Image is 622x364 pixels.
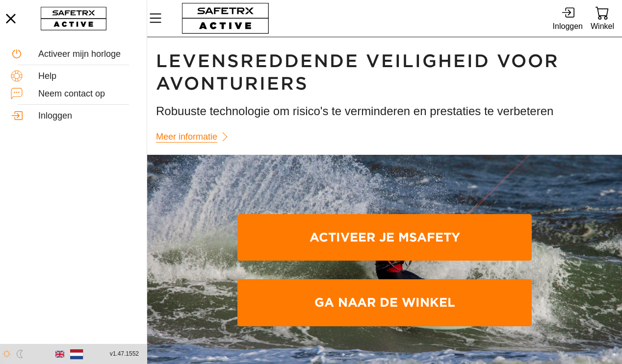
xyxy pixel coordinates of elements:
[68,346,85,363] button: Nederlands
[2,350,11,358] img: ModeLight.svg
[156,127,235,146] a: Meer informatie
[245,216,524,259] span: Activeer je mSafety
[38,71,136,82] div: Help
[11,88,23,99] img: ContactUs.svg
[110,349,139,359] span: v1.47.1552
[245,281,524,324] span: Ga naar de winkel
[156,129,217,145] span: Meer informatie
[553,20,583,33] div: Inloggen
[38,111,136,121] div: Inloggen
[38,49,136,60] div: Activeer mijn horloge
[52,346,68,363] button: Engels
[237,279,532,326] a: Ga naar de winkel
[156,103,613,120] h3: Robuuste technologie om risico's te verminderen en prestaties te verbeteren
[591,20,614,33] div: Winkel
[237,214,532,261] a: Activeer je mSafety
[16,350,24,358] img: ModeDark.svg
[38,89,136,99] div: Neem contact op
[70,347,83,361] img: nl.svg
[104,346,145,362] button: v1.47.1552
[147,8,172,28] button: Menu
[55,350,64,359] img: en.svg
[11,70,23,82] img: Help.svg
[156,50,613,95] h1: Levensreddende veiligheid voor avonturiers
